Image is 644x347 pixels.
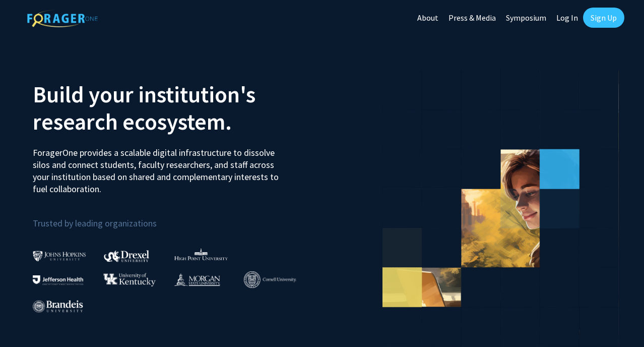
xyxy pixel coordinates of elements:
img: High Point University [174,248,228,260]
img: Cornell University [244,271,296,288]
iframe: Chat [8,302,43,339]
img: Brandeis University [33,300,83,313]
img: Drexel University [104,250,149,262]
img: Johns Hopkins University [33,251,86,261]
img: Thomas Jefferson University [33,275,83,285]
p: Trusted by leading organizations [33,203,314,231]
img: Morgan State University [174,273,220,286]
img: University of Kentucky [103,273,156,286]
a: Sign Up [583,8,624,28]
h2: Build your institution's research ecosystem. [33,81,314,135]
img: ForagerOne Logo [27,10,98,27]
p: ForagerOne provides a scalable digital infrastructure to dissolve silos and connect students, fac... [33,139,281,195]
